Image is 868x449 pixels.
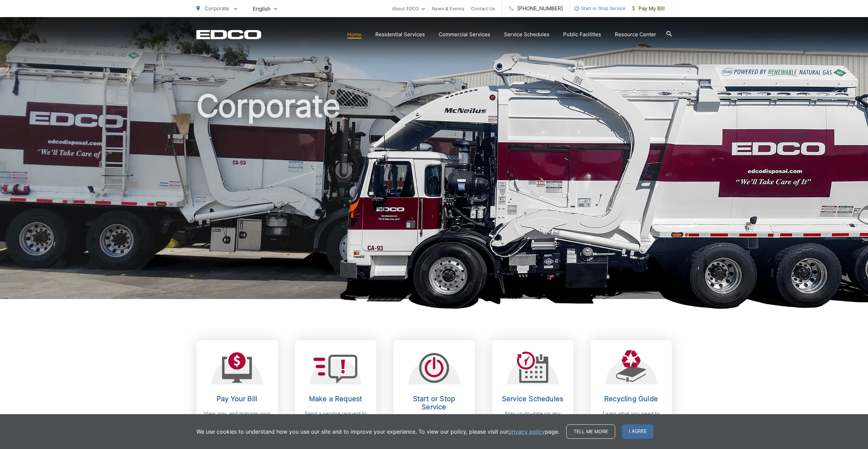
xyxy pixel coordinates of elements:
[499,395,567,403] h2: Service Schedules
[508,427,545,436] a: privacy policy
[196,340,278,445] a: Pay Your Bill View, pay, and manage your bill online.
[375,30,425,39] a: Residential Services
[302,410,370,426] p: Send a service request to EDCO.
[203,410,271,426] p: View, pay, and manage your bill online.
[203,395,271,403] h2: Pay Your Bill
[566,424,615,439] a: Tell me more
[302,395,370,403] h2: Make a Request
[563,30,601,39] a: Public Facilities
[471,4,495,13] a: Contact Us
[597,395,665,403] h2: Recycling Guide
[248,3,282,15] span: English
[439,30,490,39] a: Commercial Services
[196,30,261,39] a: EDCD logo. Return to the homepage.
[295,340,376,445] a: Make a Request Send a service request to EDCO.
[205,5,229,12] span: Corporate
[499,410,567,426] p: Stay up-to-date on any changes in schedules.
[632,4,665,13] span: Pay My Bill
[615,30,656,39] a: Resource Center
[492,340,573,445] a: Service Schedules Stay up-to-date on any changes in schedules.
[622,424,653,439] span: I agree
[392,4,425,13] a: About EDCO
[504,30,549,39] a: Service Schedules
[597,410,665,426] p: Learn what you need to know about recycling.
[591,340,672,445] a: Recycling Guide Learn what you need to know about recycling.
[196,427,559,436] p: We use cookies to understand how you use our site and to improve your experience. To view our pol...
[432,4,464,13] a: News & Events
[196,89,672,305] h1: Corporate
[400,395,468,411] h2: Start or Stop Service
[347,30,362,39] a: Home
